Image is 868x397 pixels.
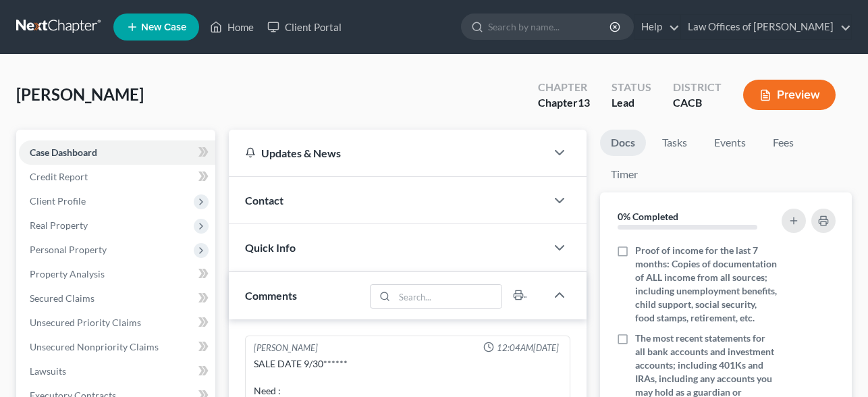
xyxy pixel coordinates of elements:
[254,342,318,354] div: [PERSON_NAME]
[600,161,649,188] a: Timer
[394,285,501,308] input: Search...
[16,84,144,104] span: [PERSON_NAME]
[30,195,86,207] span: Client Profile
[635,244,778,325] span: Proof of income for the last 7 months: Copies of documentation of ALL income from all sources; in...
[19,286,215,311] a: Secured Claims
[634,15,680,39] a: Help
[30,317,141,328] span: Unsecured Priority Claims
[673,80,722,95] div: District
[30,147,97,158] span: Case Dashboard
[30,244,107,255] span: Personal Property
[261,15,348,39] a: Client Portal
[612,95,651,111] div: Lead
[488,14,612,39] input: Search by name...
[600,130,646,156] a: Docs
[30,171,88,182] span: Credit Report
[538,80,590,95] div: Chapter
[743,80,836,110] button: Preview
[245,146,530,160] div: Updates & News
[245,289,297,302] span: Comments
[673,95,722,111] div: CACB
[497,342,559,354] span: 12:04AM[DATE]
[578,96,590,109] span: 13
[19,262,215,286] a: Property Analysis
[245,194,283,207] span: Contact
[762,130,805,156] a: Fees
[538,95,590,111] div: Chapter
[703,130,757,156] a: Events
[30,341,159,352] span: Unsecured Nonpriority Claims
[245,241,296,254] span: Quick Info
[19,359,215,383] a: Lawsuits
[681,15,851,39] a: Law Offices of [PERSON_NAME]
[203,15,261,39] a: Home
[30,292,94,304] span: Secured Claims
[651,130,698,156] a: Tasks
[19,165,215,189] a: Credit Report
[141,22,186,32] span: New Case
[19,335,215,359] a: Unsecured Nonpriority Claims
[618,211,678,222] strong: 0% Completed
[19,140,215,165] a: Case Dashboard
[19,311,215,335] a: Unsecured Priority Claims
[612,80,651,95] div: Status
[30,219,88,231] span: Real Property
[30,268,105,280] span: Property Analysis
[30,365,66,377] span: Lawsuits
